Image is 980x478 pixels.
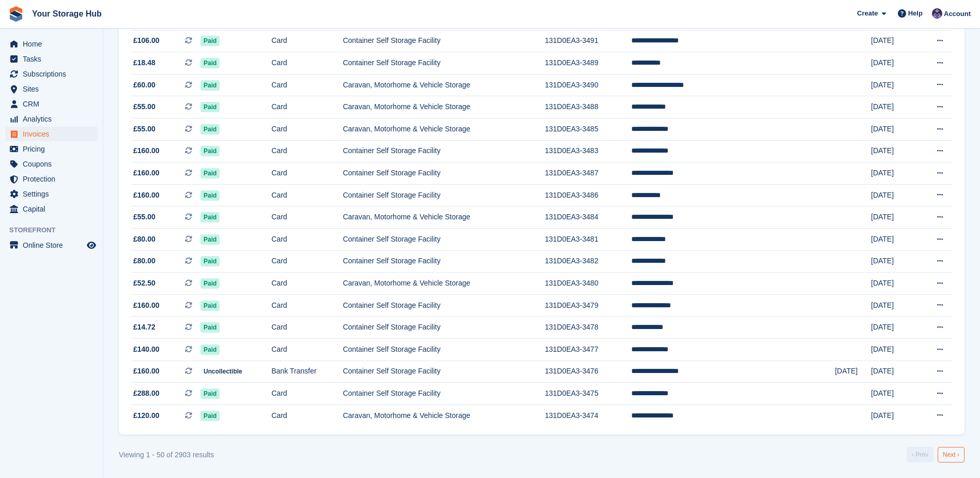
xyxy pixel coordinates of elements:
[271,140,343,162] td: Card
[545,184,631,206] td: 131D0EA3-3486
[271,250,343,273] td: Card
[5,67,98,81] a: menu
[871,339,918,361] td: [DATE]
[5,142,98,156] a: menu
[343,229,545,251] td: Container Self Storage Facility
[200,301,220,311] span: Paid
[871,118,918,141] td: [DATE]
[23,97,85,111] span: CRM
[271,96,343,118] td: Card
[23,82,85,96] span: Sites
[871,383,918,405] td: [DATE]
[271,162,343,185] td: Card
[343,74,545,96] td: Caravan, Motorhome & Vehicle Storage
[200,278,220,289] span: Paid
[23,187,85,201] span: Settings
[343,118,545,141] td: Caravan, Motorhome & Vehicle Storage
[545,317,631,339] td: 131D0EA3-3478
[23,37,85,51] span: Home
[200,124,220,135] span: Paid
[133,256,155,266] span: £80.00
[133,344,160,355] span: £140.00
[545,118,631,141] td: 131D0EA3-3485
[200,212,220,222] span: Paid
[271,317,343,339] td: Card
[343,317,545,339] td: Container Self Storage Facility
[905,447,967,462] nav: Pages
[343,206,545,229] td: Caravan, Motorhome & Vehicle Storage
[271,30,343,52] td: Card
[23,112,85,126] span: Analytics
[343,52,545,74] td: Container Self Storage Facility
[133,57,155,68] span: £18.48
[343,273,545,295] td: Caravan, Motorhome & Vehicle Storage
[200,345,220,355] span: Paid
[871,96,918,118] td: [DATE]
[871,140,918,162] td: [DATE]
[944,9,971,19] span: Account
[200,322,220,333] span: Paid
[545,96,631,118] td: 131D0EA3-3488
[200,80,220,91] span: Paid
[545,250,631,273] td: 131D0EA3-3482
[545,273,631,295] td: 131D0EA3-3480
[23,238,85,252] span: Online Store
[871,405,918,426] td: [DATE]
[545,52,631,74] td: 131D0EA3-3489
[871,74,918,96] td: [DATE]
[271,294,343,317] td: Card
[545,339,631,361] td: 131D0EA3-3477
[5,37,98,51] a: menu
[271,229,343,251] td: Card
[133,278,155,289] span: £52.50
[23,67,85,81] span: Subscriptions
[343,361,545,383] td: Container Self Storage Facility
[343,405,545,426] td: Caravan, Motorhome & Vehicle Storage
[200,389,220,399] span: Paid
[28,5,106,22] a: Your Storage Hub
[871,30,918,52] td: [DATE]
[5,157,98,171] a: menu
[200,256,220,266] span: Paid
[545,229,631,251] td: 131D0EA3-3481
[343,184,545,206] td: Container Self Storage Facility
[133,410,160,421] span: £120.00
[85,239,98,251] a: Preview store
[271,383,343,405] td: Card
[200,366,245,377] span: Uncollectible
[343,339,545,361] td: Container Self Storage Facility
[545,383,631,405] td: 131D0EA3-3475
[871,361,918,383] td: [DATE]
[133,190,160,201] span: £160.00
[5,238,98,252] a: menu
[133,212,155,222] span: £55.00
[545,140,631,162] td: 131D0EA3-3483
[271,206,343,229] td: Card
[857,8,878,19] span: Create
[343,30,545,52] td: Container Self Storage Facility
[119,450,214,460] div: Viewing 1 - 50 of 2903 results
[871,162,918,185] td: [DATE]
[871,250,918,273] td: [DATE]
[871,206,918,229] td: [DATE]
[545,294,631,317] td: 131D0EA3-3479
[200,168,220,178] span: Paid
[871,52,918,74] td: [DATE]
[343,383,545,405] td: Container Self Storage Facility
[133,322,155,333] span: £14.72
[271,184,343,206] td: Card
[200,190,220,201] span: Paid
[271,339,343,361] td: Card
[5,172,98,186] a: menu
[133,234,155,245] span: £80.00
[271,118,343,141] td: Card
[343,294,545,317] td: Container Self Storage Facility
[200,146,220,156] span: Paid
[545,361,631,383] td: 131D0EA3-3476
[23,52,85,66] span: Tasks
[5,52,98,66] a: menu
[133,388,160,399] span: £288.00
[8,6,24,22] img: stora-icon-8386f47178a22dfd0bd8f6a31ec36ba5ce8667c1dd55bd0f319d3a0aa187defe.svg
[835,361,871,383] td: [DATE]
[545,206,631,229] td: 131D0EA3-3484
